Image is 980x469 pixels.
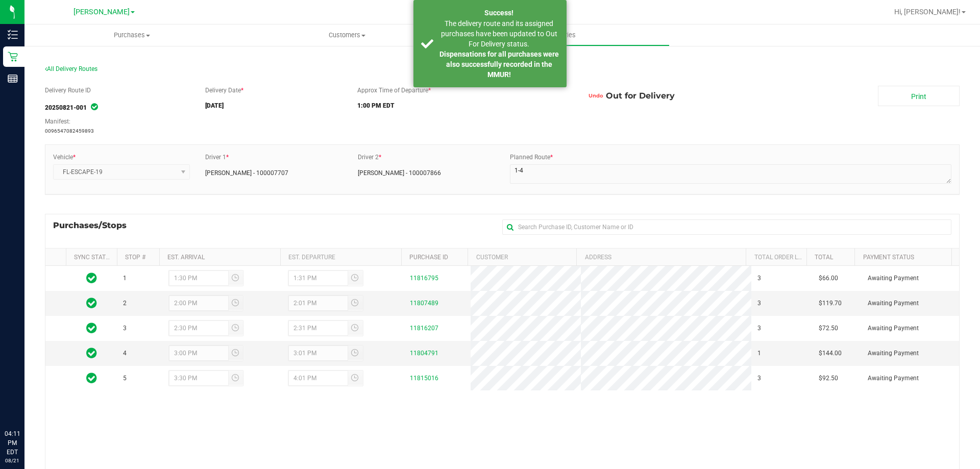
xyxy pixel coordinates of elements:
[91,102,98,112] span: In Sync
[205,86,243,95] label: Delivery Date
[868,349,919,358] span: Awaiting Payment
[45,117,187,126] div: Manifest:
[123,324,127,333] span: 3
[757,374,761,383] span: 3
[576,249,746,266] th: Address
[868,299,919,308] span: Awaiting Payment
[868,274,919,283] span: Awaiting Payment
[502,219,951,235] input: Search Purchase ID, Customer Name or ID
[357,86,431,95] label: Approx Time of Departure
[125,254,145,261] a: Stop #
[409,254,448,261] a: Purchase ID
[819,299,842,308] span: $119.70
[240,31,454,40] span: Customers
[73,8,130,16] span: [PERSON_NAME]
[357,103,571,109] h5: 1:00 PM EDT
[8,52,18,62] inline-svg: Retail
[86,271,97,285] span: In Sync
[746,249,806,266] th: Total Order Lines
[8,73,18,84] inline-svg: Reports
[410,325,438,332] a: 11816207
[10,387,41,418] iframe: Resource center
[123,349,127,358] span: 4
[757,274,761,283] span: 3
[510,153,553,162] label: Planned Route
[205,168,288,178] span: [PERSON_NAME] - 100007707
[441,19,557,48] span: The delivery route and its assigned purchases have been updated to Out For Delivery status.
[45,104,87,111] strong: 20250821-001
[280,249,401,266] th: Est. Departure
[24,24,239,46] a: Purchases
[45,117,190,134] span: 0096547082459893
[86,371,97,385] span: In Sync
[53,153,76,162] label: Vehicle
[53,219,137,232] span: Purchases/Stops
[86,296,97,310] span: In Sync
[45,86,91,95] label: Delivery Route ID
[868,374,919,383] span: Awaiting Payment
[863,254,914,261] a: Payment Status
[239,24,454,46] a: Customers
[167,254,205,261] a: Est. Arrival
[5,457,20,464] p: 08/21
[819,324,838,333] span: $72.50
[8,30,18,40] inline-svg: Inventory
[894,8,961,16] span: Hi, [PERSON_NAME]!
[74,254,113,261] a: Sync Status
[819,274,838,283] span: $66.00
[123,299,127,308] span: 2
[819,374,838,383] span: $92.50
[757,299,761,308] span: 3
[757,324,761,333] span: 3
[410,300,438,307] a: 11807489
[205,153,229,162] label: Driver 1
[123,274,127,283] span: 1
[358,168,441,178] span: [PERSON_NAME] - 100007866
[45,65,97,72] span: All Delivery Routes
[586,86,606,106] button: Undo
[410,350,438,357] a: 11804791
[123,374,127,383] span: 5
[815,254,833,261] a: Total
[410,375,438,382] a: 11815016
[24,31,239,40] span: Purchases
[86,321,97,335] span: In Sync
[757,349,761,358] span: 1
[439,8,559,18] div: Success!
[819,349,842,358] span: $144.00
[5,429,20,457] p: 04:11 PM EDT
[468,249,576,266] th: Customer
[868,324,919,333] span: Awaiting Payment
[586,86,675,106] span: Out for Delivery
[439,50,559,79] strong: Dispensations for all purchases were also successfully recorded in the MMUR!
[358,153,381,162] label: Driver 2
[878,86,960,106] a: Print Manifest
[86,346,97,360] span: In Sync
[410,275,438,282] a: 11816795
[205,103,342,109] h5: [DATE]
